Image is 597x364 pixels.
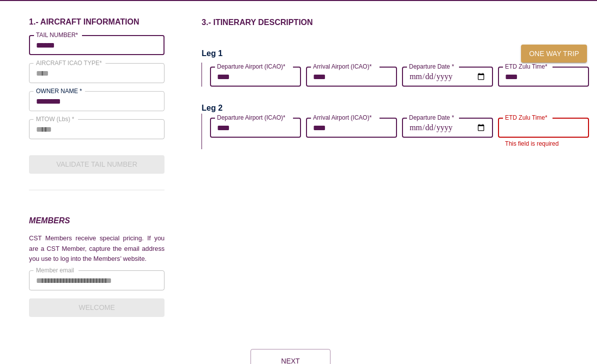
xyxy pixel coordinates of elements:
[29,233,164,264] p: CST Members receive special pricing. If you are a CST Member, capture the email address you use t...
[29,17,164,27] h6: 1.- AIRCRAFT INFORMATION
[36,31,78,39] label: TAIL NUMBER*
[409,62,454,71] label: Departure Date *
[36,59,102,67] label: AIRCRAFT ICAO TYPE*
[505,113,547,122] label: ETD Zulu Time*
[409,113,454,122] label: Departure Date *
[36,115,74,123] label: MTOW (Lbs) *
[36,266,74,274] label: Member email
[521,45,587,63] button: One way trip
[313,113,371,122] label: Arrival Airport (ICAO)*
[201,17,597,28] h1: 3.- ITINERARY DESCRIPTION
[313,62,371,71] label: Arrival Airport (ICAO)*
[201,48,222,59] h2: Leg 1
[36,87,82,95] label: OWNER NAME *
[505,139,582,149] p: This field is required
[217,113,285,122] label: Departure Airport (ICAO)*
[217,62,285,71] label: Departure Airport (ICAO)*
[29,214,164,227] h3: MEMBERS
[201,103,222,114] h2: Leg 2
[505,62,547,71] label: ETD Zulu Time*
